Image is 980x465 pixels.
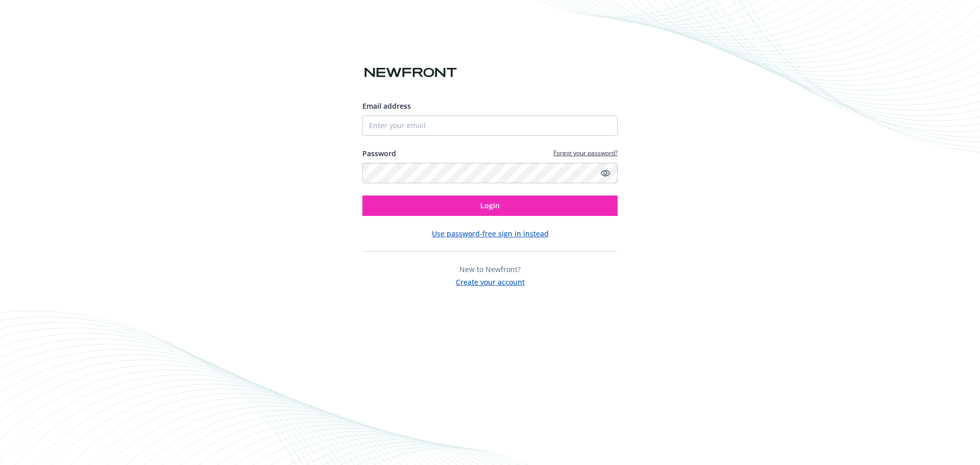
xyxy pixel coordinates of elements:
[362,195,618,216] button: Login
[553,149,618,157] a: Forgot your password?
[480,201,500,210] span: Login
[432,228,549,239] button: Use password-free sign in instead
[599,167,611,179] a: Show password
[362,64,459,82] img: Newfront logo
[362,148,396,159] label: Password
[362,163,618,183] input: Enter your password
[362,101,411,111] span: Email address
[459,264,521,274] span: New to Newfront?
[362,115,618,136] input: Enter your email
[456,275,525,287] button: Create your account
